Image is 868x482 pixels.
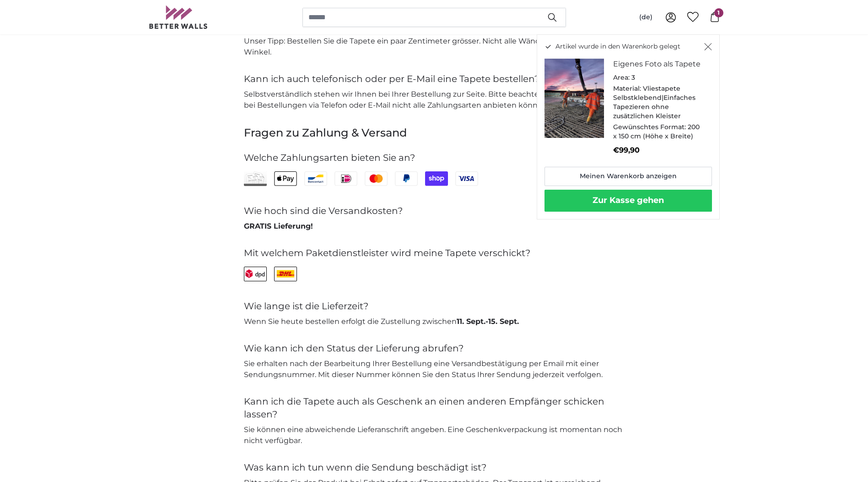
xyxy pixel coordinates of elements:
[704,42,712,51] button: Schließen
[244,151,625,164] h4: Welche Zahlungsarten bieten Sie an?
[244,72,625,85] h4: Kann ich auch telefonisch oder per E-Mail eine Tapete bestellen?
[631,73,635,82] span: 3
[613,145,705,156] p: €99,90
[244,424,625,446] p: Sie können eine abweichende Lieferanschrift angeben. Eine Geschenkverpackung ist momentan noch ni...
[149,5,208,29] img: Betterwalls
[555,42,680,51] span: Artikel wurde in den Warenkorb gelegt
[714,8,723,17] span: 1
[244,395,625,421] h4: Kann ich die Tapete auch als Geschenk an einen anderen Empfänger schicken lassen?
[244,89,625,111] p: Selbstverständlich stehen wir Ihnen bei Ihrer Bestellung zur Seite. Bitte beachten Sie, dass wir ...
[613,123,686,131] span: Gewünschtes Format:
[457,317,519,326] b: -
[613,123,700,140] span: 200 x 150 cm (Höhe x Breite)
[244,342,625,355] h4: Wie kann ich den Status der Lieferung abrufen?
[545,190,712,212] button: Zur Kasse gehen
[244,204,625,217] h4: Wie hoch sind die Versandkosten?
[275,269,297,278] img: DHL
[613,73,630,82] span: Area:
[613,84,641,93] span: Material:
[537,34,720,219] div: Artikel wurde in den Warenkorb gelegt
[632,9,660,26] button: (de)
[613,84,695,120] span: Vliestapete Selbstklebend|Einfaches Tapezieren ohne zusätzlichen Kleister
[244,269,266,278] img: DPD
[545,59,604,138] img: personalised-photo
[545,167,712,186] a: Meinen Warenkorb anzeigen
[244,126,625,140] h3: Fragen zu Zahlung & Versand
[244,358,625,380] p: Sie erhalten nach der Bearbeitung Ihrer Bestellung eine Versandbestätigung per Email mit einer Se...
[244,300,625,312] h4: Wie lange ist die Lieferzeit?
[244,171,267,186] img: Rechnung
[244,222,313,230] span: GRATIS Lieferung!
[244,246,625,259] h4: Mit welchem Paketdienstleister wird meine Tapete verschickt?
[244,316,625,327] p: Wenn Sie heute bestellen erfolgt die Zustellung zwischen
[244,461,625,474] h4: Was kann ich tun wenn die Sendung beschädigt ist?
[457,317,485,326] span: 11. Sept.
[488,317,519,326] span: 15. Sept.
[613,59,705,70] h3: Eigenes Foto als Tapete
